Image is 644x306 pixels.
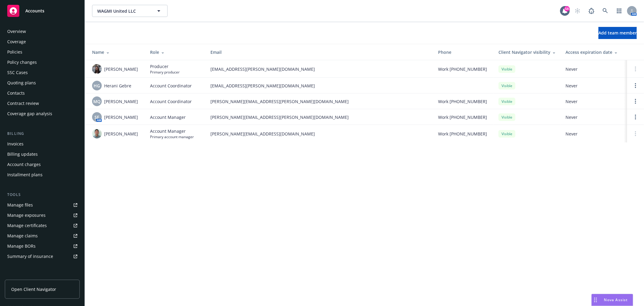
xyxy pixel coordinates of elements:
div: Tools [5,192,80,198]
a: Summary of insurance [5,252,80,261]
div: Quoting plans [7,78,36,88]
a: SSC Cases [5,68,80,77]
a: Open options [632,82,639,89]
span: Never [566,66,622,72]
div: Client Navigator visibility [498,49,556,55]
a: Overview [5,27,80,36]
div: Policies [7,47,22,57]
a: Account charges [5,160,80,169]
span: Account Coordinator [150,83,192,89]
div: Coverage gap analysis [7,109,52,119]
span: Herani Gebre [104,83,131,89]
div: Installment plans [7,170,43,180]
span: Account Coordinator [150,98,192,105]
a: Open options [632,98,639,105]
span: Never [566,114,622,120]
span: Work [PHONE_NUMBER] [438,131,487,137]
span: Producer [150,63,180,70]
span: Nova Assist [604,297,628,302]
span: MQ [93,98,101,105]
a: Coverage gap analysis [5,109,80,119]
span: Never [566,98,622,105]
div: Visible [498,65,515,73]
div: Billing updates [7,149,38,159]
span: Work [PHONE_NUMBER] [438,114,487,120]
span: [PERSON_NAME][EMAIL_ADDRESS][DOMAIN_NAME] [210,131,428,137]
img: photo [92,129,102,138]
span: SF [95,114,99,120]
span: Work [PHONE_NUMBER] [438,98,487,105]
div: Account charges [7,160,41,169]
span: Account Manager [150,128,194,134]
span: Work [PHONE_NUMBER] [438,66,487,72]
span: [EMAIL_ADDRESS][PERSON_NAME][DOMAIN_NAME] [210,83,428,89]
div: Manage exposures [7,210,46,220]
div: Phone [438,49,489,55]
a: Manage certificates [5,221,80,230]
div: Visible [498,98,515,105]
span: [PERSON_NAME][EMAIL_ADDRESS][PERSON_NAME][DOMAIN_NAME] [210,114,428,120]
div: Contract review [7,99,39,108]
div: Invoices [7,139,24,149]
div: Visible [498,113,515,121]
span: [EMAIL_ADDRESS][PERSON_NAME][DOMAIN_NAME] [210,66,428,72]
img: photo [92,64,102,74]
a: Search [599,5,611,17]
span: Open Client Navigator [11,286,56,292]
span: Account Manager [150,114,186,120]
div: Email [210,49,428,55]
span: WAGMI United LLC [97,8,149,14]
a: Billing updates [5,149,80,159]
div: Manage BORs [7,241,36,251]
a: Accounts [5,2,80,19]
div: Access expiration date [566,49,622,55]
button: WAGMI United LLC [92,5,168,17]
div: Name [92,49,140,55]
a: Coverage [5,37,80,47]
div: Visible [498,130,515,138]
span: Accounts [25,8,44,13]
div: Role [150,49,201,55]
span: [PERSON_NAME] [104,66,138,72]
a: Policies [5,47,80,57]
button: Nova Assist [591,294,633,306]
span: Never [566,83,622,89]
div: Summary of insurance [7,252,53,261]
div: Visible [498,82,515,90]
div: Contacts [7,88,25,98]
div: Coverage [7,37,26,47]
div: Analytics hub [5,273,80,279]
div: SSC Cases [7,68,28,77]
a: Contacts [5,88,80,98]
a: Open options [632,113,639,121]
div: 58 [564,6,570,11]
div: Manage claims [7,231,38,241]
span: Never [566,131,622,137]
span: [PERSON_NAME] [104,114,138,120]
span: HG [94,83,100,89]
a: Contract review [5,99,80,108]
span: Add team member [598,30,637,36]
span: Primary account manager [150,134,194,139]
a: Installment plans [5,170,80,180]
a: Quoting plans [5,78,80,88]
a: Manage claims [5,231,80,241]
a: Report a Bug [585,5,598,17]
span: [PERSON_NAME][EMAIL_ADDRESS][PERSON_NAME][DOMAIN_NAME] [210,98,428,105]
span: [PERSON_NAME] [104,131,138,137]
span: Primary producer [150,70,180,75]
div: Manage files [7,200,33,210]
span: [PERSON_NAME] [104,98,138,105]
div: Drag to move [592,294,599,306]
div: Policy changes [7,57,37,67]
a: Switch app [613,5,625,17]
a: Manage BORs [5,241,80,251]
a: Invoices [5,139,80,149]
a: Policy changes [5,57,80,67]
a: Manage files [5,200,80,210]
a: Start snowing [572,5,584,17]
div: Billing [5,131,80,137]
a: Manage exposures [5,210,80,220]
div: Overview [7,27,26,36]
